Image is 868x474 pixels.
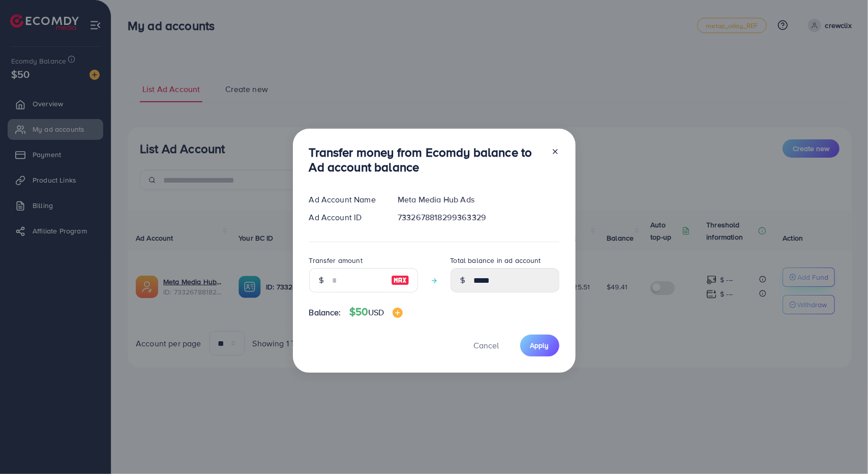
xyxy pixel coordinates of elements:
span: USD [368,307,384,318]
button: Cancel [461,335,512,357]
iframe: Chat [825,428,860,466]
h4: $50 [349,306,403,318]
img: image [393,308,403,318]
span: Balance: [309,307,341,318]
h3: Transfer money from Ecomdy balance to Ad account balance [309,145,543,174]
label: Transfer amount [309,255,363,265]
span: Cancel [474,340,499,351]
span: Apply [530,340,549,350]
div: Ad Account ID [301,212,390,223]
div: Meta Media Hub Ads [390,194,567,205]
label: Total balance in ad account [451,255,541,265]
div: Ad Account Name [301,194,390,205]
img: image [391,274,409,286]
button: Apply [520,335,559,357]
div: 7332678818299363329 [390,212,567,223]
